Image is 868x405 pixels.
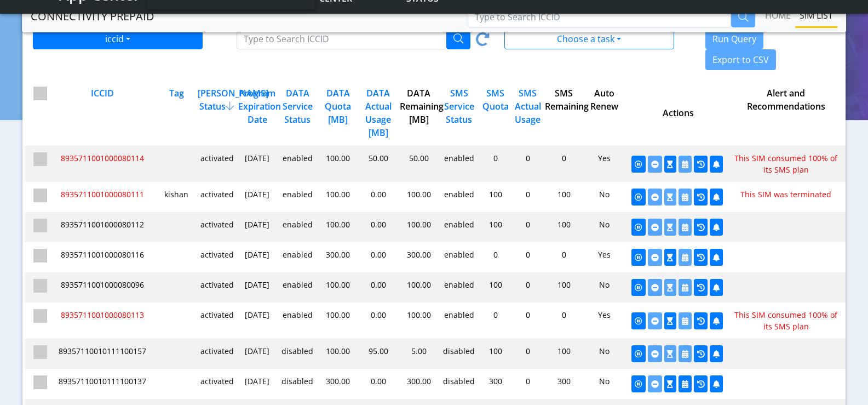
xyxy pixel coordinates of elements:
div: Yes [583,249,624,266]
div: 0.00 [357,189,398,206]
div: 0.00 [357,219,398,236]
div: 95.00 [357,345,398,362]
span: 8935711001000080096 [61,279,144,290]
div: 50.00 [357,152,398,175]
div: No [583,219,624,236]
div: enabled [438,309,478,332]
div: enabled [277,152,317,175]
div: 100.00 [317,152,357,175]
input: Type to Search ICCID/Tag [237,28,446,49]
div: DATA Remaining [MB] [398,87,438,139]
div: enabled [438,219,478,236]
div: [DATE] [236,345,277,362]
div: 100 [543,345,583,362]
div: 0 [478,152,510,175]
div: 0.00 [357,249,398,266]
div: [DATE] [236,375,277,392]
div: 100.00 [317,219,357,236]
div: Actions [623,87,731,139]
div: [DATE] [236,249,277,266]
div: 0 [510,345,543,362]
div: enabled [277,219,317,236]
div: 300.00 [317,249,357,266]
div: DATA Actual Usage [MB] [357,87,398,139]
a: Home [761,4,795,26]
div: enabled [438,189,478,206]
div: SMS Quota [478,87,510,139]
div: 0 [510,152,543,175]
div: SMS Remaining [543,87,583,139]
div: 100.00 [317,279,357,296]
div: 100.00 [398,309,438,332]
div: Tag [155,87,196,139]
div: 5.00 [398,345,438,362]
div: 100 [543,219,583,236]
span: 8935711001000080113 [61,310,144,320]
div: 100 [543,189,583,206]
div: [DATE] [236,279,277,296]
div: 0 [543,249,583,266]
div: 300.00 [398,375,438,392]
div: 100 [478,279,510,296]
div: 0 [478,309,510,332]
div: enabled [277,249,317,266]
div: activated [196,375,236,392]
div: Program Expiration Date [236,87,277,139]
div: No [583,375,624,392]
button: Export to CSV [705,49,776,70]
div: 100 [478,219,510,236]
div: 300 [543,375,583,392]
div: [DATE] [236,309,277,332]
div: Alert and Recommendations [731,87,839,139]
div: SMS Service Status [438,87,478,139]
div: 100.00 [398,189,438,206]
div: 100 [478,345,510,362]
div: 100 [543,279,583,296]
button: Choose a task [504,28,674,49]
div: Yes [583,309,624,332]
div: 100.00 [398,279,438,296]
button: Run Query [705,28,763,49]
input: Type to Search ICCID [468,7,731,27]
div: disabled [277,345,317,362]
div: enabled [438,279,478,296]
div: activated [196,152,236,175]
div: 0 [510,219,543,236]
div: [PERSON_NAME] Status [196,87,236,139]
div: 50.00 [398,152,438,175]
span: 8935711001000080112 [61,219,144,230]
div: 300.00 [398,249,438,266]
div: enabled [438,152,478,175]
div: 0 [510,375,543,392]
div: DATA Quota [MB] [317,87,357,139]
div: activated [196,309,236,332]
div: 100.00 [317,189,357,206]
div: 0 [510,249,543,266]
div: No [583,189,624,206]
div: 0 [510,309,543,332]
div: enabled [277,279,317,296]
div: activated [196,279,236,296]
div: 100 [478,189,510,206]
div: 0.00 [357,309,398,332]
div: disabled [277,375,317,392]
span: 89357110010111100137 [59,376,146,386]
div: Auto Renew [583,87,624,139]
div: 100.00 [398,219,438,236]
span: 8935711001000080111 [61,189,144,199]
div: Yes [583,152,624,175]
div: activated [196,249,236,266]
span: 8935711001000080116 [61,249,144,260]
div: activated [196,219,236,236]
div: disabled [438,375,478,392]
div: enabled [277,189,317,206]
div: [DATE] [236,219,277,236]
div: No [583,279,624,296]
span: 89357110010111100157 [59,346,146,356]
div: 0.00 [357,279,398,296]
div: 300 [478,375,510,392]
div: 100.00 [317,345,357,362]
div: 0 [478,249,510,266]
span: kishan [164,189,188,199]
div: ICCID [48,87,156,139]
